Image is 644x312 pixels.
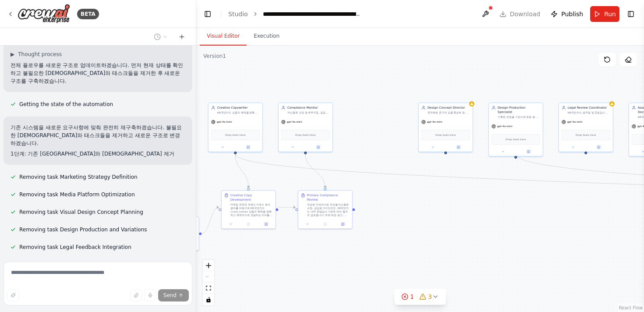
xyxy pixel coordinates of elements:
span: Removing task Design Production and Variations [19,226,147,233]
span: Getting the state of the automation [19,101,113,108]
span: Send [163,292,177,299]
button: zoom in [203,260,214,271]
span: 1 [410,292,414,301]
span: gpt-4o-mini [427,120,442,124]
span: ▶ [11,51,14,58]
g: Edge from 16348d0f-bf77-42b1-b794-66d2671361a4 to a50af4d1-a5a8-4ef1-943d-ef258ab53b99 [202,205,219,236]
button: Open in side panel [236,145,261,150]
span: gpt-4o-mini [217,120,232,124]
div: 최적화된 문구와 상품 특성에 맞춰 KB국민카드의 브랜드 컬러와 로고 사용 가이드라인을 철저히 준수하며, 배너, 팝업, 이메일 등의 시각적 컨셉, 톤앤매너, 핵심 레이아웃을 기... [428,111,470,114]
span: Removing task Media Platform Optimization [19,191,135,198]
button: Click to speak your automation idea [144,289,156,301]
div: 여신협회 규정 및 세부지침, 금감원 가이드라인, KB국민카드 내부 준법감시 기준에 따라 허위/과장 광고, 의무표시사항 누락, 경고 문구 명시성을 포함한 30여 개 항목을 검토... [287,111,330,114]
span: Drop tools here [225,133,245,137]
div: Compliance Monitor여신협회 규정 및 세부지침, 금감원 가이드라인, KB국민카드 내부 준법감시 기준에 따라 허위/과장 광고, 의무표시사항 누락, 경고 문구 명시성... [278,103,333,152]
div: React Flow controls [203,260,214,305]
a: Studio [228,11,248,18]
button: fit view [203,283,214,294]
div: Design Concept Director최적화된 문구와 상품 특성에 맞춰 KB국민카드의 브랜드 컬러와 로고 사용 가이드라인을 철저히 준수하며, 배너, 팝업, 이메일 등의 시... [418,103,473,152]
div: Legal Review Coordinator [568,106,610,110]
button: Run [590,6,619,22]
a: React Flow attribution [619,305,643,310]
div: Creative Copy Development마케팅 전략과 트렌드 키워드 분석 결과를 바탕으로 KB국민카드 {card_name} 상품의 혜택을 명확하고 매력적으로 전달하는 카... [221,190,276,229]
div: Primary Compliance Review [307,193,350,202]
span: 3 [428,292,432,301]
span: gpt-4o-mini [287,120,302,124]
button: Switch to previous chat [150,32,171,42]
button: Open in side panel [258,221,273,227]
div: KB국민카드 법무팀 및 준법감시팀으로부터 받은 최종 수정 피드백을 수합하고, 모든 문구 및 디자인 수정사항을 하나의 최종본에 오류 없이 반영하여 내부 심의필 번호 확보를 준비... [568,111,610,114]
div: KB국민카드 상품의 혜택을 명확하고 매력적인 언어로 전달하며, 트렌드 키워드를 통합하여 타겟 고객의 클릭과 전환을 유도하는 3가지 유형 이상의 헤드라인, 바디, CTA 초안을... [217,111,260,114]
button: Hide left sidebar [202,8,214,20]
div: Creative CopywriterKB국민카드 상품의 혜택을 명확하고 매력적인 언어로 전달하며, 트렌드 키워드를 통합하여 타겟 고객의 클릭과 전환을 유도하는 3가지 유형 이상... [208,103,263,152]
p: 전체 플로우를 새로운 구조로 업데이트하겠습니다. 먼저 현재 상태를 확인하고 불필요한 [DEMOGRAPHIC_DATA]와 태스크들을 제거한 후 새로운 구조를 구축하겠습니다. [11,61,185,85]
div: Compliance Monitor [287,106,330,110]
button: Open in side panel [586,145,611,150]
div: Primary Compliance Review작성된 카피라이팅 초안을 여신협회 규정, 금감원 가이드라인, KB국민카드 내부 준법감시 기준에 따라 철저히 검토합니다. 허위/과장... [298,190,353,229]
span: gpt-4o-mini [497,124,513,128]
span: Drop tools here [295,133,315,137]
button: Start a new chat [175,32,189,42]
div: Design Production Specialist [498,106,540,114]
button: Open in side panel [306,145,331,150]
button: No output available [316,221,334,227]
button: Publish [547,6,587,22]
div: BETA [77,9,99,19]
h2: 1단계: 기존 [GEOGRAPHIC_DATA]와 [DEMOGRAPHIC_DATA] 제거 [11,150,185,158]
button: Open in side panel [516,149,541,154]
button: Execution [247,27,287,46]
div: Creative Copy Development [230,193,273,202]
button: Send [158,289,189,301]
button: Open in side panel [446,145,471,150]
button: Upload files [130,289,142,301]
div: Design Concept Director [428,106,470,110]
div: 마케팅 전략과 트렌드 키워드 분석 결과를 바탕으로 KB국민카드 {card_name} 상품의 혜택을 명확하고 매력적으로 전달하는 카피를 작성합니다. 트렌드 키워드를 자연스럽게 ... [230,203,273,217]
span: Removing task Legal Feedback Integration [19,244,131,251]
span: gpt-4o-mini [567,120,583,124]
div: 작성된 카피라이팅 초안을 여신협회 규정, 금감원 가이드라인, KB국민카드 내부 준법감시 기준에 따라 철저히 검토합니다. 허위/과장 광고, 의무표시사항 누락, 경고 문구 명시성... [307,203,350,217]
button: Visual Editor [200,27,247,46]
span: Removing task Marketing Strategy Definition [19,174,138,181]
span: Removing task Visual Design Concept Planning [19,209,143,216]
div: 기획된 컨셉을 기반으로 최종 광고 소재를 제작하고, A/B 테스트를 위해 색상, 레이아웃, 이미지 등 5가지 이상의 Variation을 신속하게 생성합니다. [498,115,540,119]
nav: breadcrumb [228,10,361,18]
g: Edge from a50af4d1-a5a8-4ef1-943d-ef258ab53b99 to a5b8e1b3-eba5-45c8-9a03-a253530fc786 [278,205,295,209]
span: Drop tools here [435,133,456,137]
button: No output available [239,221,258,227]
span: Drop tools here [576,133,596,137]
img: Logo [18,4,70,24]
span: Thought process [18,51,62,58]
span: Publish [561,10,583,18]
span: Run [604,10,616,18]
button: Improve this prompt [7,289,19,301]
p: 기존 시스템을 새로운 요구사항에 맞춰 완전히 재구축하겠습니다. 불필요한 [DEMOGRAPHIC_DATA]와 태스크들을 제거하고 새로운 구조로 변경하겠습니다. [11,124,185,147]
g: Edge from a1ff9e42-792f-441c-9a7f-c2dac805daba to a50af4d1-a5a8-4ef1-943d-ef258ab53b99 [233,154,251,188]
button: ▶Thought process [11,51,62,58]
button: Open in side panel [182,243,197,248]
button: toggle interactivity [203,294,214,305]
g: Edge from e8f231bc-ee82-4c2a-b170-4bfde35bf007 to a5b8e1b3-eba5-45c8-9a03-a253530fc786 [303,154,327,188]
div: Design Production Specialist기획된 컨셉을 기반으로 최종 광고 소재를 제작하고, A/B 테스트를 위해 색상, 레이아웃, 이미지 등 5가지 이상의 Vari... [488,103,543,156]
span: Drop tools here [506,137,526,142]
div: Creative Copywriter [217,106,260,110]
button: 13 [394,289,446,305]
button: Show right sidebar [625,8,637,20]
div: Legal Review CoordinatorKB국민카드 법무팀 및 준법감시팀으로부터 받은 최종 수정 피드백을 수합하고, 모든 문구 및 디자인 수정사항을 하나의 최종본에 오류 ... [559,103,613,152]
button: Open in side panel [335,221,350,227]
div: Version 1 [203,53,226,60]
